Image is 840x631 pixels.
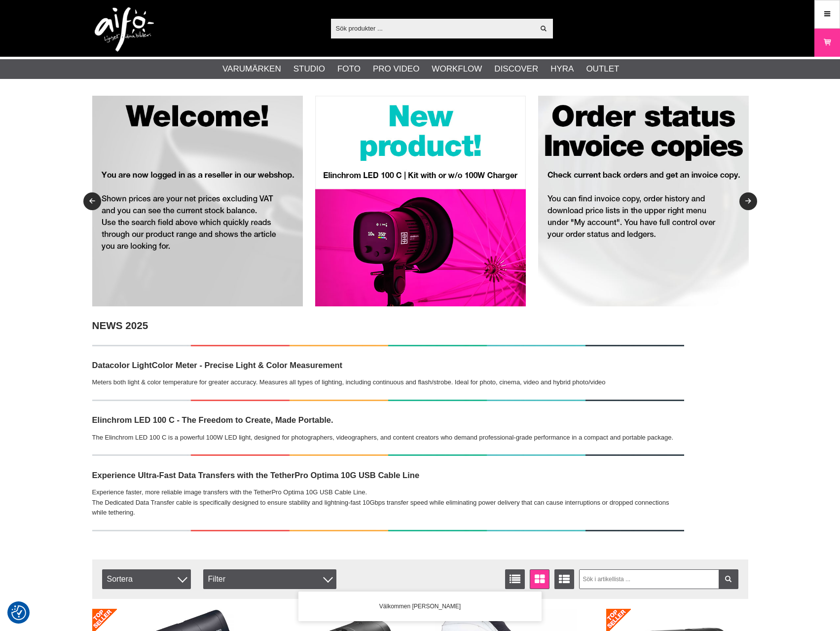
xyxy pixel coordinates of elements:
input: Sök produkter ... [331,21,535,36]
img: NEWS! [92,454,684,456]
p: Experience faster, more reliable image transfers with the TetherPro Optima 10G USB Cable Line. Th... [92,487,684,518]
a: Outlet [586,63,619,75]
img: NEWS! [92,345,684,346]
span: Välkommen [PERSON_NAME] [379,602,461,611]
button: Previous [83,192,101,210]
div: Filter [203,569,336,589]
strong: Datacolor LightColor Meter - Precise Light & Color Measurement [92,361,343,370]
a: Pro Video [373,63,419,75]
img: Revisit consent button [11,605,26,620]
a: Varumärken [222,63,281,75]
a: Studio [293,63,325,75]
strong: Elinchrom LED 100 C - The Freedom to Create, Made Portable. [92,415,333,425]
button: Next [739,192,757,210]
a: Discover [494,63,538,75]
img: Annons:RET001 banner-resel-welcome-bgr.jpg [92,96,303,306]
a: Utökad listvisning [554,569,574,589]
img: logo.png [95,7,154,52]
h2: NEWS 2025 [92,319,684,333]
input: Sök i artikellista ... [579,569,738,589]
p: Meters both light & color temperature for greater accuracy. Measures all types of lighting, inclu... [92,377,684,388]
a: Fönstervisning [530,569,549,589]
p: The Elinchrom LED 100 C is a powerful 100W LED light, designed for photographers, videographers, ... [92,433,684,443]
span: Sortera [102,569,191,589]
img: Annons:RET003 banner-resel-account-bgr.jpg [538,96,749,306]
strong: Experience Ultra-Fast Data Transfers with the TetherPro Optima 10G USB Cable Line [92,471,420,480]
button: Samtyckesinställningar [11,604,26,622]
a: Hyra [550,63,574,75]
img: Annons:RET008 banner-resel-new-LED100C.jpg [315,96,526,306]
a: Foto [337,63,361,75]
img: NEWS! [92,530,684,531]
a: Filtrera [719,569,738,589]
a: Workflow [432,63,482,75]
a: Listvisning [505,569,525,589]
img: NEWS! [92,400,684,401]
